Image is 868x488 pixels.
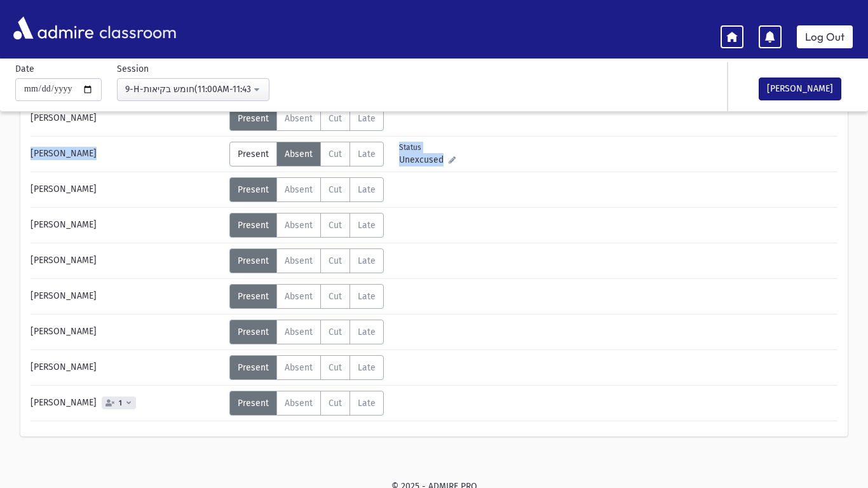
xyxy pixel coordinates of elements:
[229,177,384,202] div: AttTypes
[238,220,269,231] span: Present
[285,327,313,337] span: Absent
[116,399,125,407] span: 1
[358,149,376,159] span: Late
[24,106,229,131] div: [PERSON_NAME]
[117,78,269,101] button: 9-H-חומש בקיאות(11:00AM-11:43AM)
[285,149,313,159] span: Absent
[238,255,269,266] span: Present
[358,184,376,195] span: Late
[24,391,229,416] div: [PERSON_NAME]
[229,284,384,309] div: AttTypes
[238,398,269,409] span: Present
[329,291,342,302] span: Cut
[329,184,342,195] span: Cut
[329,362,342,373] span: Cut
[285,291,313,302] span: Absent
[229,320,384,344] div: AttTypes
[24,142,229,166] div: [PERSON_NAME]
[797,25,853,48] a: Log Out
[358,291,376,302] span: Late
[285,255,313,266] span: Absent
[329,220,342,231] span: Cut
[24,213,229,238] div: [PERSON_NAME]
[97,11,177,45] span: classroom
[24,248,229,273] div: [PERSON_NAME]
[238,149,269,159] span: Present
[229,355,384,380] div: AttTypes
[329,398,342,409] span: Cut
[10,13,97,43] img: AdmirePro
[399,142,456,153] div: Status
[285,398,313,409] span: Absent
[358,220,376,231] span: Late
[358,327,376,337] span: Late
[229,248,384,273] div: AttTypes
[229,213,384,238] div: AttTypes
[329,255,342,266] span: Cut
[285,113,313,124] span: Absent
[238,327,269,337] span: Present
[15,62,34,76] label: Date
[358,398,376,409] span: Late
[759,78,841,100] button: [PERSON_NAME]
[24,320,229,344] div: [PERSON_NAME]
[24,177,229,202] div: [PERSON_NAME]
[399,153,449,166] span: Unexcused
[238,184,269,195] span: Present
[229,142,384,166] div: AttTypes
[24,355,229,380] div: [PERSON_NAME]
[125,83,251,96] div: 9-H-חומש בקיאות(11:00AM-11:43AM)
[285,184,313,195] span: Absent
[358,113,376,124] span: Late
[229,391,384,416] div: AttTypes
[238,113,269,124] span: Present
[358,255,376,266] span: Late
[329,149,342,159] span: Cut
[285,362,313,373] span: Absent
[285,220,313,231] span: Absent
[329,113,342,124] span: Cut
[117,62,149,76] label: Session
[238,362,269,373] span: Present
[329,327,342,337] span: Cut
[358,362,376,373] span: Late
[229,106,384,131] div: AttTypes
[24,284,229,309] div: [PERSON_NAME]
[238,291,269,302] span: Present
